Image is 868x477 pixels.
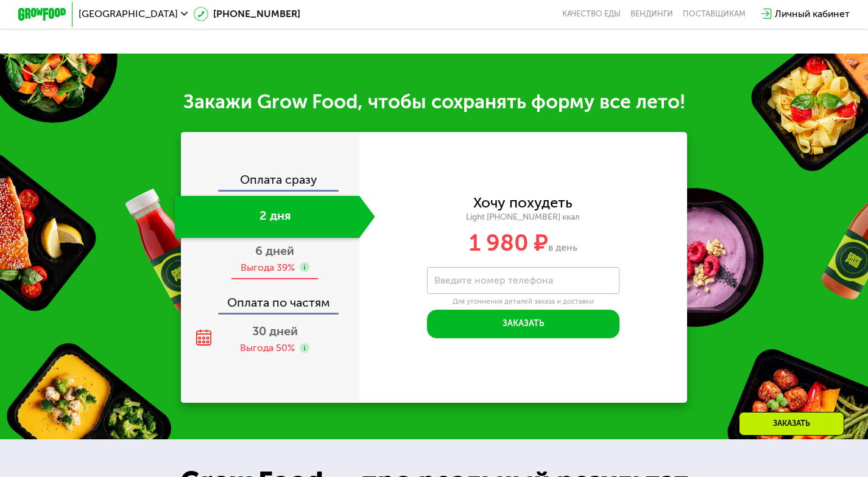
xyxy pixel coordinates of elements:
a: [PHONE_NUMBER] [194,7,300,21]
div: Личный кабинет [775,7,850,21]
span: в день [548,242,577,253]
div: Light [PHONE_NUMBER] ккал [359,212,687,223]
a: Качество еды [562,9,621,19]
span: [GEOGRAPHIC_DATA] [79,9,178,19]
span: 6 дней [255,243,294,258]
a: Вендинги [630,9,673,19]
button: Заказать [427,310,620,339]
div: Выгода 50% [240,341,295,355]
div: Выгода 39% [241,261,295,274]
div: Оплата по частям [182,285,359,313]
span: 1 980 ₽ [469,229,548,257]
label: Введите номер телефона [434,277,553,284]
div: Хочу похудеть [473,197,573,210]
span: 30 дней [252,324,298,338]
div: Для уточнения деталей заказа и доставки [427,297,620,306]
div: Заказать [739,412,844,436]
div: поставщикам [683,9,746,19]
div: Оплата сразу [182,174,359,190]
